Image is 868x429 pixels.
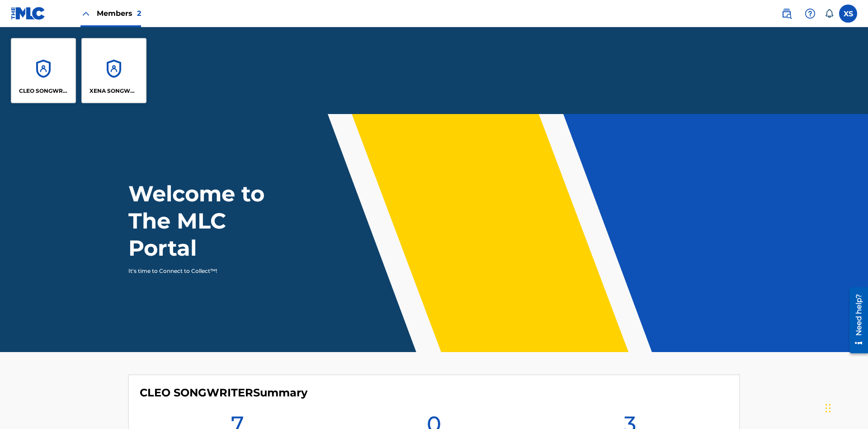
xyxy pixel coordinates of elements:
p: It's time to Connect to Collect™! [128,267,285,275]
a: AccountsCLEO SONGWRITER [11,38,76,103]
div: Notifications [825,9,834,18]
p: CLEO SONGWRITER [19,87,68,95]
img: search [781,8,792,19]
div: Drag [826,395,831,422]
div: Help [801,5,819,23]
img: help [805,8,816,19]
span: 2 [137,9,141,18]
span: Members [97,8,141,19]
h1: Welcome to The MLC Portal [128,180,297,262]
iframe: Resource Center [843,284,868,358]
h4: CLEO SONGWRITER [140,386,307,400]
iframe: Chat Widget [823,386,868,429]
p: XENA SONGWRITER [90,87,139,95]
a: Public Search [778,5,796,23]
a: AccountsXENA SONGWRITER [81,38,146,103]
img: MLC Logo [11,7,46,20]
img: Close [80,8,91,19]
div: User Menu [839,5,857,23]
